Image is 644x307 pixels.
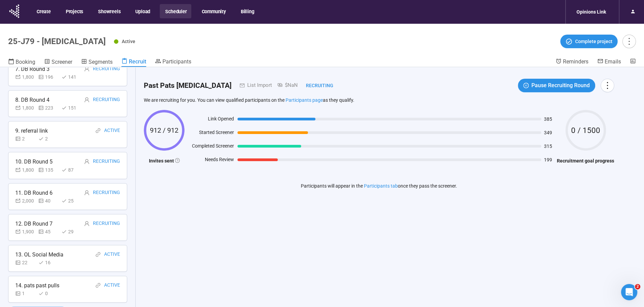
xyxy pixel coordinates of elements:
button: Complete project [560,35,618,48]
div: 12. DB Round 7 [15,219,53,228]
div: Needs Review [188,156,234,166]
div: 10. DB Round 5 [15,157,53,166]
div: Recruiting [93,96,120,104]
div: 223 [38,104,59,112]
div: Active [104,250,120,259]
div: 141 [61,73,82,81]
div: Recruiting [93,65,120,73]
span: 385 [544,117,553,121]
div: Recruiting [93,157,120,166]
span: user [84,159,90,164]
span: 0 / 1500 [565,127,606,134]
button: Billing [235,4,259,18]
span: 912 / 912 [144,127,184,134]
button: Projects [60,4,88,18]
div: Started Screener [188,129,234,139]
span: 315 [544,144,553,149]
h4: Recruitment goal progress [557,157,614,165]
button: Create [31,4,56,18]
button: Showreels [93,4,125,18]
div: 45 [38,228,59,235]
h1: 25-J79 - [MEDICAL_DATA] [8,37,106,46]
span: 2 [635,284,640,289]
div: Recruiting [93,219,120,228]
button: more [601,79,614,92]
div: 1,800 [15,166,36,174]
h2: Past Pats [MEDICAL_DATA] [144,80,232,91]
div: 1,900 [15,228,36,235]
iframe: Intercom live chat [621,284,637,300]
button: more [622,35,636,48]
span: Participants [162,58,191,65]
span: 349 [544,130,553,135]
a: Reminders [555,58,588,66]
span: link [95,128,101,133]
span: link [95,283,101,288]
div: Recruiting [297,82,333,89]
div: Link Opened [188,115,234,125]
div: 196 [38,73,59,81]
span: mail [232,83,245,88]
span: link [95,252,101,257]
div: 9. referral link [15,127,48,135]
a: Booking [8,58,35,67]
a: Emails [597,58,621,66]
div: Completed Screener [188,142,234,152]
span: user [84,97,90,102]
div: 13. OL Social Media [15,250,63,259]
span: Emails [605,58,621,65]
div: Active [104,281,120,290]
div: 2 [15,135,36,142]
div: 2,000 [15,197,36,205]
span: user [84,221,90,226]
span: pause-circle [523,83,529,88]
div: 16 [38,259,59,266]
div: Recruiting [93,189,120,197]
div: 22 [15,259,36,266]
a: Segments [81,58,113,67]
div: 1 [15,290,36,297]
div: Opinions Link [572,5,610,18]
span: Complete project [575,38,612,45]
div: 40 [38,197,59,205]
a: Screener [44,58,72,67]
div: 11. DB Round 6 [15,189,53,197]
button: Scheduler [160,4,191,18]
div: 25 [61,197,82,205]
span: Pause Recruiting Round [531,81,590,90]
span: user [84,190,90,195]
div: List Import [245,81,272,90]
button: Upload [130,4,155,18]
span: more [624,37,633,46]
button: Community [196,4,230,18]
a: Participants page [286,97,323,103]
div: 135 [38,166,59,174]
button: pause-circlePause Recruiting Round [518,79,595,92]
span: user [84,66,90,72]
span: Booking [16,59,35,65]
div: 0 [38,290,59,297]
div: 29 [61,228,82,235]
span: Recruit [129,58,146,65]
span: more [603,81,612,90]
p: We are recruiting for you. You can view qualified participants on the as they qualify. [144,97,614,103]
span: Segments [89,59,113,65]
div: 8. DB Round 4 [15,96,50,104]
div: 151 [61,104,82,112]
span: Screener [52,59,72,65]
span: Reminders [563,58,588,65]
div: 2 [38,135,59,142]
div: 1,800 [15,73,36,81]
div: Active [104,127,120,135]
a: Participants [155,58,191,66]
p: Participants will appear in the once they pass the screener. [301,182,457,190]
span: question-circle [175,158,180,163]
div: 87 [61,166,82,174]
span: Active [122,39,135,44]
div: 14. pats past pulls [15,281,59,290]
h4: Invites sent [144,157,184,165]
a: Participants tab [364,183,398,189]
div: 1,800 [15,104,36,112]
a: Recruit [121,58,146,67]
div: $NaN [272,81,297,90]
